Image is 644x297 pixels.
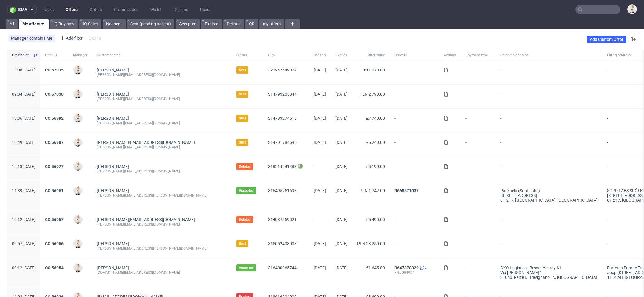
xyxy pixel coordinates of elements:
[18,7,27,12] span: sma
[268,164,297,169] a: 318214241483
[360,188,385,193] span: PLN 1,742.00
[335,241,348,246] span: [DATE]
[268,92,297,97] a: 314793285844
[97,68,129,72] a: [PERSON_NAME]
[12,217,35,222] span: 10:12 [DATE]
[465,241,491,251] span: -
[335,53,348,58] span: Expires
[45,116,64,121] a: CO.56992
[74,215,82,224] img: Mari Fok
[50,19,78,29] a: IQ Buy now
[465,140,491,150] span: -
[12,68,35,72] span: 13:08 [DATE]
[110,5,142,14] a: Promo codes
[500,140,597,150] span: -
[97,188,129,193] a: [PERSON_NAME]
[268,116,297,121] a: 314793274616
[394,164,434,174] span: -
[239,188,254,193] span: Accepted
[236,53,258,58] span: Status
[394,92,434,101] span: -
[500,270,597,275] div: via [PERSON_NAME] 1
[500,265,597,270] div: GXO Logistics - Brown Venray NL
[97,169,227,174] div: [PERSON_NAME][EMAIL_ADDRESS][DOMAIN_NAME]
[245,19,258,29] a: QR
[268,68,297,72] a: 320947449027
[366,265,385,270] span: €1,645.00
[79,19,101,29] a: IQ Sales
[465,53,491,58] span: Payment type
[201,19,222,29] a: Expired
[394,217,434,227] span: -
[394,140,434,150] span: -
[500,275,597,280] div: 31040, Falzè di Trevignano TV , [GEOGRAPHIC_DATA]
[223,19,244,29] a: Deleted
[12,140,35,145] span: 10:49 [DATE]
[62,5,81,14] a: Offers
[268,53,304,58] span: CRM
[268,265,297,270] a: 316400065744
[357,241,385,246] span: PLN 23,250.00
[97,145,227,150] div: [PERSON_NAME][EMAIL_ADDRESS][DOMAIN_NAME]
[500,217,597,227] span: -
[176,19,200,29] a: Accepted
[45,188,64,193] a: CO.56961
[147,5,165,14] a: Wallet
[19,19,49,29] a: My offers
[73,53,87,58] span: Manager
[314,53,326,58] span: Sent on
[465,188,491,203] span: -
[335,140,348,145] span: [DATE]
[364,68,385,72] span: €11,070.00
[11,36,29,41] span: Manager
[314,164,326,174] span: -
[103,19,126,29] a: Not sent
[39,5,57,14] a: Tasks
[500,116,597,125] span: -
[74,90,82,98] img: Mari Fok
[97,92,129,97] a: [PERSON_NAME]
[500,188,597,193] div: Packhelp (Sord Labs)
[170,5,192,14] a: Designs
[394,188,419,193] a: R668571037
[500,68,597,77] span: -
[335,68,348,72] span: [DATE]
[268,241,297,246] a: 315052408008
[394,53,434,58] span: Order ID
[45,164,64,169] a: CO.56977
[97,241,129,246] a: [PERSON_NAME]
[366,217,385,222] span: £5,490.00
[45,68,64,72] a: CO.57035
[335,188,348,193] span: [DATE]
[465,217,491,227] span: -
[335,217,348,222] span: [DATE]
[97,53,227,58] span: Customer email
[10,6,18,13] img: logo
[97,72,227,77] div: [PERSON_NAME][EMAIL_ADDRESS][DOMAIN_NAME]
[239,140,246,145] span: Sent
[314,188,326,193] span: [DATE]
[419,265,427,270] a: 2
[500,241,597,251] span: -
[314,217,326,227] span: -
[97,265,129,270] a: [PERSON_NAME]
[366,140,385,145] span: €5,240.00
[12,53,31,58] span: Created at
[97,246,227,251] div: [PERSON_NAME][EMAIL_ADDRESS][PERSON_NAME][DOMAIN_NAME]
[12,241,35,246] span: 09:57 [DATE]
[12,188,35,193] span: 11:39 [DATE]
[239,116,246,121] span: Sent
[394,270,434,275] div: FNL-004904
[425,265,427,270] span: 2
[7,5,37,14] button: sma
[587,36,626,43] a: Add Custom Offer
[465,265,491,280] span: -
[268,217,297,222] a: 314087459021
[97,164,129,169] a: [PERSON_NAME]
[444,53,456,58] span: Actions
[394,68,434,77] span: -
[268,188,297,193] a: 316495251698
[239,265,254,270] span: Accepted
[97,270,227,275] div: [DOMAIN_NAME][EMAIL_ADDRESS][DOMAIN_NAME]
[47,36,52,41] div: Me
